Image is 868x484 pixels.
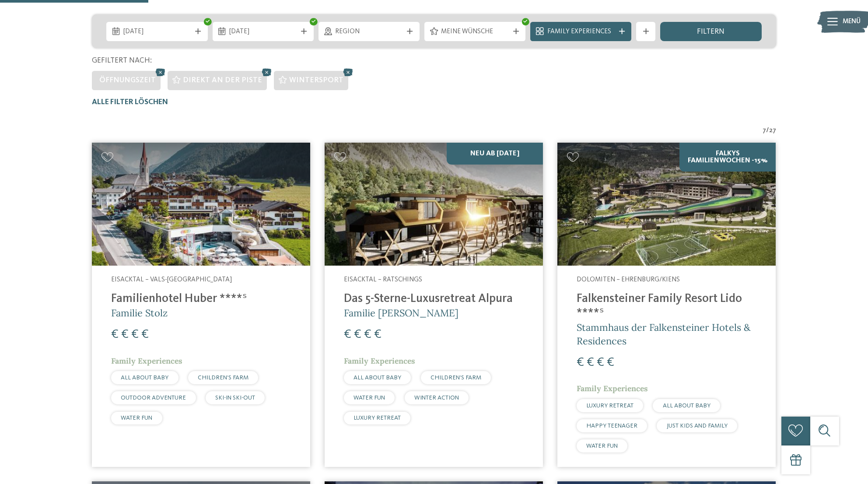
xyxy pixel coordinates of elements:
span: WATER FUN [121,415,152,421]
span: Dolomiten – Ehrenburg/Kiens [577,276,680,283]
span: Family Experiences [344,356,415,366]
span: € [577,356,584,369]
span: Familie [PERSON_NAME] [344,307,458,319]
span: Family Experiences [111,356,182,366]
img: Familienhotels gesucht? Hier findet ihr die besten! [325,143,543,266]
span: € [141,328,149,341]
span: Meine Wünsche [441,27,508,37]
span: € [597,356,604,369]
span: Familie Stolz [111,307,168,319]
a: Familienhotels gesucht? Hier findet ihr die besten! Falkys Familienwochen -15% Dolomiten – Ehrenb... [557,143,776,467]
span: € [354,328,361,341]
span: € [364,328,371,341]
span: € [111,328,119,341]
span: € [344,328,351,341]
span: [DATE] [123,27,191,37]
span: LUXURY RETREAT [353,415,401,421]
span: WATER FUN [353,395,385,401]
span: 7 [763,126,766,136]
span: Family Experiences [547,27,615,37]
img: Familienhotels gesucht? Hier findet ihr die besten! [92,143,310,266]
span: Stammhaus der Falkensteiner Hotels & Residences [577,321,750,347]
span: Eisacktal – Vals-[GEOGRAPHIC_DATA] [111,276,232,283]
span: Region [335,27,402,37]
span: ALL ABOUT BABY [121,375,168,381]
span: 27 [769,126,776,136]
span: / [766,126,769,136]
span: WINTER ACTION [414,395,459,401]
span: € [374,328,381,341]
span: € [131,328,139,341]
span: LUXURY RETREAT [586,403,633,409]
span: Eisacktal – Ratschings [344,276,422,283]
span: € [607,356,614,369]
span: WATER FUN [586,443,618,449]
span: € [587,356,594,369]
span: CHILDREN’S FARM [430,375,481,381]
span: HAPPY TEENAGER [586,423,637,429]
span: OUTDOOR ADVENTURE [121,395,186,401]
span: Wintersport [289,77,343,84]
span: ALL ABOUT BABY [353,375,401,381]
span: [DATE] [229,27,297,37]
span: SKI-IN SKI-OUT [215,395,255,401]
span: Alle Filter löschen [92,98,168,106]
span: JUST KIDS AND FAMILY [667,423,728,429]
a: Familienhotels gesucht? Hier findet ihr die besten! Eisacktal – Vals-[GEOGRAPHIC_DATA] Familienho... [92,143,310,467]
h4: Falkensteiner Family Resort Lido ****ˢ [577,292,756,321]
span: ALL ABOUT BABY [663,403,710,409]
h4: Das 5-Sterne-Luxusretreat Alpura [344,292,524,306]
h4: Familienhotel Huber ****ˢ [111,292,291,306]
span: Gefiltert nach: [92,57,152,64]
span: Family Experiences [577,383,648,393]
span: Öffnungszeit [99,77,156,84]
span: Direkt an der Piste [183,77,262,84]
span: filtern [697,28,724,36]
a: Familienhotels gesucht? Hier findet ihr die besten! Neu ab [DATE] Eisacktal – Ratschings Das 5-St... [325,143,543,467]
img: Familienhotels gesucht? Hier findet ihr die besten! [557,143,776,266]
span: € [121,328,129,341]
span: CHILDREN’S FARM [198,375,248,381]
